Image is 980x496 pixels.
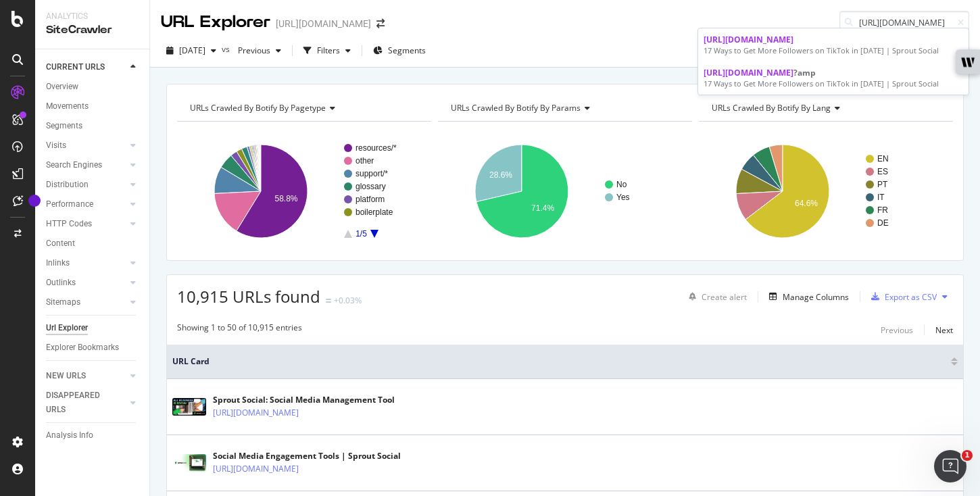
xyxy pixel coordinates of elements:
[616,180,627,189] text: No
[46,178,89,192] div: Distribution
[877,205,888,215] text: FR
[46,217,92,231] div: HTTP Codes
[616,193,630,202] text: Yes
[877,167,888,176] text: ES
[46,295,126,309] a: Sitemaps
[698,28,969,61] a: [URL][DOMAIN_NAME]17 Ways to Get More Followers on TikTok in [DATE] | Sprout Social
[356,207,393,217] text: boilerplate
[46,321,88,335] div: Url Explorer
[46,158,126,172] a: Search Engines
[161,11,270,34] div: URL Explorer
[881,322,913,338] button: Previous
[46,389,126,417] a: DISAPPEARED URLS
[46,11,139,22] div: Analytics
[935,322,953,338] button: Next
[161,40,222,61] button: [DATE]
[368,40,431,61] button: Segments
[866,286,937,307] button: Export as CSV
[704,45,963,56] div: 17 Ways to Get More Followers on TikTok in [DATE] | Sprout Social
[177,285,320,307] span: 10,915 URLs found
[46,276,76,290] div: Outlinks
[46,60,105,74] div: CURRENT URLS
[276,17,371,30] div: [URL][DOMAIN_NAME]
[702,291,747,303] div: Create alert
[46,321,140,335] a: Url Explorer
[704,67,793,78] span: [URL][DOMAIN_NAME]
[709,97,941,119] h4: URLs Crawled By Botify By lang
[448,97,680,119] h4: URLs Crawled By Botify By params
[356,229,367,239] text: 1/5
[388,45,426,56] span: Segments
[356,182,386,191] text: glossary
[683,286,747,307] button: Create alert
[46,99,140,114] a: Movements
[489,170,512,180] text: 28.6%
[190,102,326,114] span: URLs Crawled By Botify By pagetype
[177,132,431,250] div: A chart.
[356,156,374,166] text: other
[46,99,89,114] div: Movements
[213,450,401,462] div: Social Media Engagement Tools | Sprout Social
[934,450,966,482] iframe: Intercom live chat
[46,158,102,172] div: Search Engines
[46,341,119,355] div: Explorer Bookmarks
[704,78,963,89] div: 17 Ways to Get More Followers on TikTok in [DATE] | Sprout Social
[46,295,80,309] div: Sitemaps
[213,462,299,476] a: [URL][DOMAIN_NAME]
[795,199,818,208] text: 64.6%
[172,454,206,472] img: main image
[326,299,331,303] img: Equal
[232,40,287,61] button: Previous
[356,195,385,204] text: platform
[46,217,126,231] a: HTTP Codes
[46,276,126,290] a: Outlinks
[46,119,140,133] a: Segments
[46,139,66,153] div: Visits
[839,11,969,34] input: Find a URL
[376,19,385,28] div: arrow-right-arrow-left
[46,237,140,251] a: Content
[531,203,554,213] text: 71.4%
[46,60,126,74] a: CURRENT URLS
[317,45,340,56] div: Filters
[179,45,205,56] span: 2025 Sep. 19th
[46,256,70,270] div: Inlinks
[712,102,831,114] span: URLs Crawled By Botify By lang
[28,195,41,207] div: Tooltip anchor
[704,67,963,78] div: ?amp
[46,80,140,94] a: Overview
[46,428,140,443] a: Analysis Info
[962,450,973,461] span: 1
[334,295,362,306] div: +0.03%
[46,197,93,212] div: Performance
[46,389,114,417] div: DISAPPEARED URLS
[46,22,139,38] div: SiteCrawler
[298,40,356,61] button: Filters
[698,61,969,95] a: [URL][DOMAIN_NAME]?amp17 Ways to Get More Followers on TikTok in [DATE] | Sprout Social
[699,132,953,250] svg: A chart.
[885,291,937,303] div: Export as CSV
[46,369,86,383] div: NEW URLS
[704,34,793,45] span: [URL][DOMAIN_NAME]
[46,178,126,192] a: Distribution
[46,119,82,133] div: Segments
[46,139,126,153] a: Visits
[764,289,849,305] button: Manage Columns
[877,154,889,164] text: EN
[881,324,913,336] div: Previous
[172,355,948,368] span: URL Card
[232,45,270,56] span: Previous
[935,324,953,336] div: Next
[213,406,299,420] a: [URL][DOMAIN_NAME]
[438,132,692,250] svg: A chart.
[177,322,302,338] div: Showing 1 to 50 of 10,915 entries
[46,341,140,355] a: Explorer Bookmarks
[46,256,126,270] a: Inlinks
[275,194,298,203] text: 58.8%
[46,80,78,94] div: Overview
[356,143,397,153] text: resources/*
[46,197,126,212] a: Performance
[46,369,126,383] a: NEW URLS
